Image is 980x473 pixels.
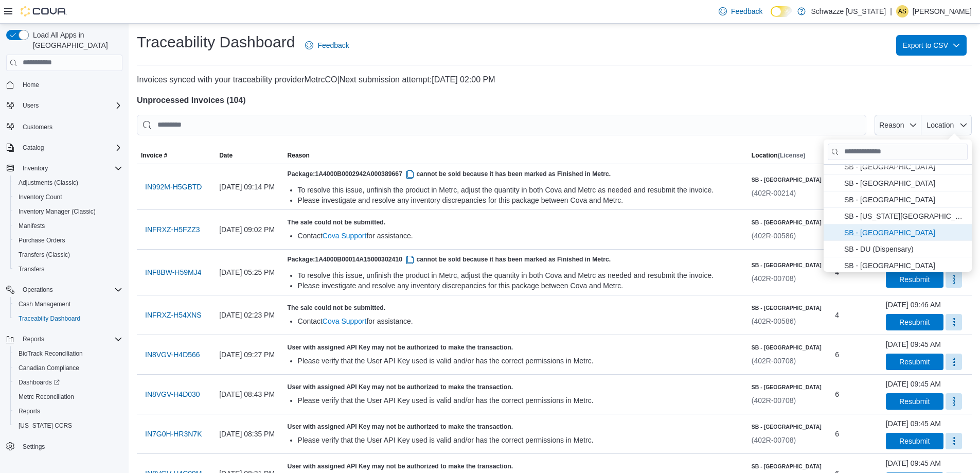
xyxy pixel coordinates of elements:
[824,241,972,257] li: SB - DU (Dispensary)
[19,162,52,174] button: Inventory
[835,428,839,440] span: 6
[19,78,122,91] span: Home
[19,284,122,296] span: Operations
[10,297,127,311] button: Cash Management
[886,354,943,370] button: Resubmit
[844,226,966,238] span: SB - [GEOGRAPHIC_DATA]
[14,312,122,325] span: Traceabilty Dashboard
[288,168,743,181] h5: Package: cannot be sold because it has been marked as Finished in Metrc.
[921,115,972,135] button: Location
[902,35,960,56] span: Export to CSV
[14,249,74,261] a: Transfers (Classic)
[10,375,127,390] a: Dashboards
[14,347,122,360] span: BioTrack Reconciliation
[926,121,954,129] span: Location
[778,152,806,159] span: (License)
[844,209,966,222] span: SB - [US_STATE][GEOGRAPHIC_DATA]
[10,248,127,262] button: Transfers (Classic)
[23,335,44,343] span: Reports
[14,298,75,310] a: Cash Management
[301,35,353,56] a: Feedback
[298,270,743,281] div: To resolve this issue, unfinish the product in Metrc, adjust the quantity in both Cova and Metrc ...
[886,393,943,410] button: Resubmit
[14,391,122,403] span: Metrc Reconciliation
[14,362,83,374] a: Canadian Compliance
[215,219,283,240] div: [DATE] 09:02 PM
[215,262,283,283] div: [DATE] 05:25 PM
[14,191,122,203] span: Inventory Count
[19,333,48,345] button: Reports
[835,388,839,400] span: 6
[771,6,792,17] input: Dark Mode
[10,262,127,276] button: Transfers
[141,177,206,197] button: IN992M-H5GBTD
[2,141,127,155] button: Catalog
[946,393,962,410] button: More
[752,232,796,240] span: (402R-00586)
[835,309,839,321] span: 4
[215,305,283,325] div: [DATE] 02:23 PM
[899,274,930,285] span: Resubmit
[899,396,930,407] span: Resubmit
[14,347,87,360] a: BioTrack Reconciliation
[14,405,122,417] span: Reports
[14,376,64,389] a: Dashboards
[298,231,743,241] div: Contact for assistance.
[315,170,416,178] span: 1A4000B0002942A000389667
[886,339,941,349] div: [DATE] 09:45 AM
[215,344,283,365] div: [DATE] 09:27 PM
[824,208,972,224] li: SB - Colorado Springs
[752,151,806,160] span: Location (License)
[215,177,283,197] div: [DATE] 09:14 PM
[946,314,962,330] button: More
[298,185,743,195] div: To resolve this issue, unfinish the product in Metrc, adjust the quantity in both Cova and Metrc ...
[844,193,966,205] span: SB - [GEOGRAPHIC_DATA]
[19,236,65,244] span: Purchase Orders
[835,266,839,278] span: 4
[14,177,122,189] span: Adjustments (Classic)
[14,376,122,389] span: Dashboards
[14,234,69,247] a: Purchase Orders
[824,159,972,175] li: SB - Belmar
[141,344,204,365] button: IN8VGV-H4D566
[19,265,44,273] span: Transfers
[137,32,295,52] h1: Traceability Dashboard
[141,219,204,240] button: INFRXZ-H5FZZ3
[752,396,796,405] span: (402R-00708)
[215,424,283,444] div: [DATE] 08:35 PM
[886,458,941,468] div: [DATE] 09:45 AM
[811,5,886,17] p: Schwazze [US_STATE]
[19,393,74,401] span: Metrc Reconciliation
[19,207,96,216] span: Inventory Manager (Classic)
[828,144,968,160] input: Location
[317,40,349,50] span: Feedback
[19,179,78,187] span: Adjustments (Classic)
[731,6,762,16] span: Feedback
[288,254,743,266] h5: Package: cannot be sold because it has been marked as Finished in Metrc.
[145,310,202,320] span: INFRXZ-H54XNS
[14,419,76,432] a: [US_STATE] CCRS
[875,115,921,135] button: Reason
[10,233,127,248] button: Purchase Orders
[288,218,743,226] h5: The sale could not be submitted.
[137,74,972,86] p: Invoices synced with your traceability provider MetrcCO | [DATE] 02:00 PM
[886,314,943,330] button: Resubmit
[288,151,310,160] span: Reason
[288,383,743,391] h5: User with assigned API Key may not be authorized to make the transaction.
[298,195,743,205] div: Please investigate and resolve any inventory discrepancies for this package between Cova and Metrc.
[886,418,941,429] div: [DATE] 09:45 AM
[886,433,943,449] button: Resubmit
[844,177,966,189] span: SB - [GEOGRAPHIC_DATA]
[215,147,283,164] button: Date
[752,189,796,197] span: (402R-00214)
[29,30,122,50] span: Load All Apps in [GEOGRAPHIC_DATA]
[19,284,57,296] button: Operations
[10,390,127,404] button: Metrc Reconciliation
[752,423,822,431] h6: SB - [GEOGRAPHIC_DATA]
[752,218,822,226] h6: SB - [GEOGRAPHIC_DATA]
[2,283,127,297] button: Operations
[19,314,80,323] span: Traceabilty Dashboard
[19,349,83,358] span: BioTrack Reconciliation
[2,439,127,454] button: Settings
[844,160,966,172] span: SB - [GEOGRAPHIC_DATA]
